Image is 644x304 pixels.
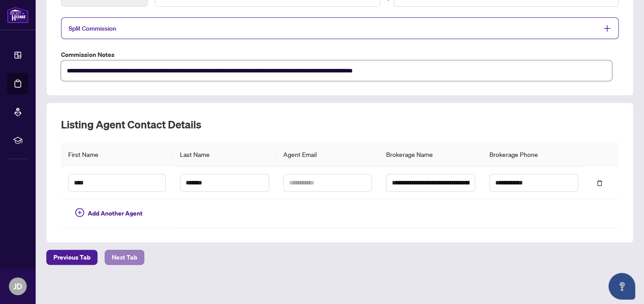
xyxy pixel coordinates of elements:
[61,117,619,132] h2: Listing Agent Contact Details
[61,142,173,167] th: First Name
[46,250,98,265] button: Previous Tab
[173,142,276,167] th: Last Name
[608,273,635,300] button: Open asap
[13,280,22,292] span: JD
[75,208,84,217] span: plus-circle
[603,24,611,32] span: plus
[379,142,482,167] th: Brokerage Name
[276,142,379,167] th: Agent Email
[482,142,585,167] th: Brokerage Phone
[105,250,144,265] button: Next Tab
[88,208,143,218] span: Add Another Agent
[61,17,619,39] div: Split Commission
[53,250,90,264] span: Previous Tab
[68,206,150,220] button: Add Another Agent
[112,250,137,264] span: Next Tab
[61,50,619,60] label: Commission Notes
[69,24,116,32] span: Split Commission
[596,180,603,186] span: delete
[7,7,29,23] img: logo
